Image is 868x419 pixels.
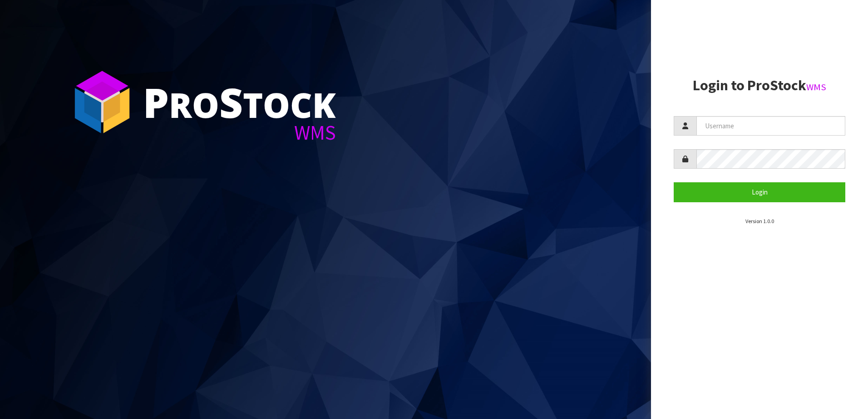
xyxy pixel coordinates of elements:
div: ro tock [143,82,336,122]
span: P [143,74,169,130]
div: WMS [143,122,336,143]
input: Username [696,116,845,136]
img: ProStock Cube [68,68,136,136]
span: S [219,74,243,130]
small: Version 1.0.0 [745,218,774,224]
h2: Login to ProStock [674,78,845,93]
small: WMS [806,81,826,93]
button: Login [674,182,845,202]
